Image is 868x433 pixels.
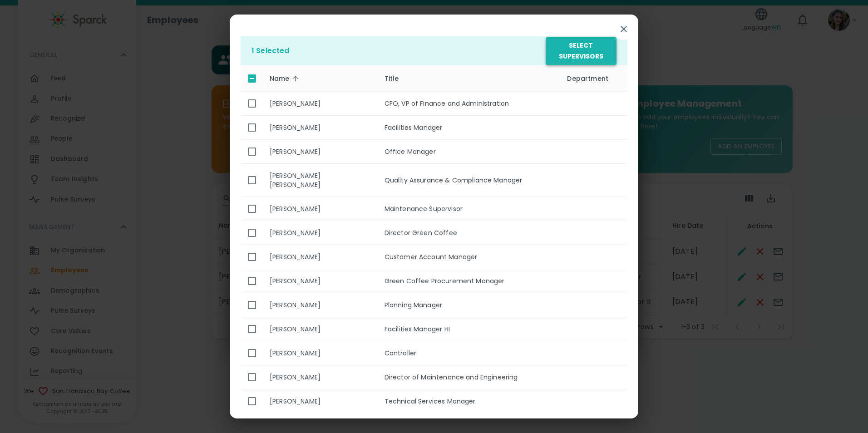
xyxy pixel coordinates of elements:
td: Technical Services Manager [377,389,560,413]
td: CFO, VP of Finance and Administration [377,92,560,116]
td: Planning Manager [377,293,560,317]
th: [PERSON_NAME] [262,221,377,245]
th: [PERSON_NAME] [262,341,377,365]
span: Title [385,73,411,84]
th: [PERSON_NAME] [262,389,377,413]
th: [PERSON_NAME] [262,92,377,116]
button: delete [546,37,616,65]
td: Director Green Coffee [377,221,560,245]
span: Name [270,73,301,84]
th: [PERSON_NAME] [262,365,377,389]
th: [PERSON_NAME] [262,293,377,317]
td: Director of Maintenance and Engineering [377,365,560,389]
span: Department [567,73,620,84]
th: [PERSON_NAME] [262,245,377,269]
td: Controller [377,341,560,365]
th: [PERSON_NAME] [PERSON_NAME] [262,164,377,197]
td: Facilities Manager [377,116,560,140]
td: Quality Assurance & Compliance Manager [377,164,560,197]
th: [PERSON_NAME] [262,140,377,164]
div: 1 Selected [252,45,546,56]
td: Customer Account Manager [377,245,560,269]
th: [PERSON_NAME] [262,269,377,293]
th: [PERSON_NAME] [262,116,377,140]
td: Green Coffee Procurement Manager [377,269,560,293]
th: [PERSON_NAME] [262,197,377,221]
th: [PERSON_NAME] [262,317,377,341]
td: Facilities Manager HI [377,317,560,341]
td: Office Manager [377,140,560,164]
td: Maintenance Supervisor [377,197,560,221]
